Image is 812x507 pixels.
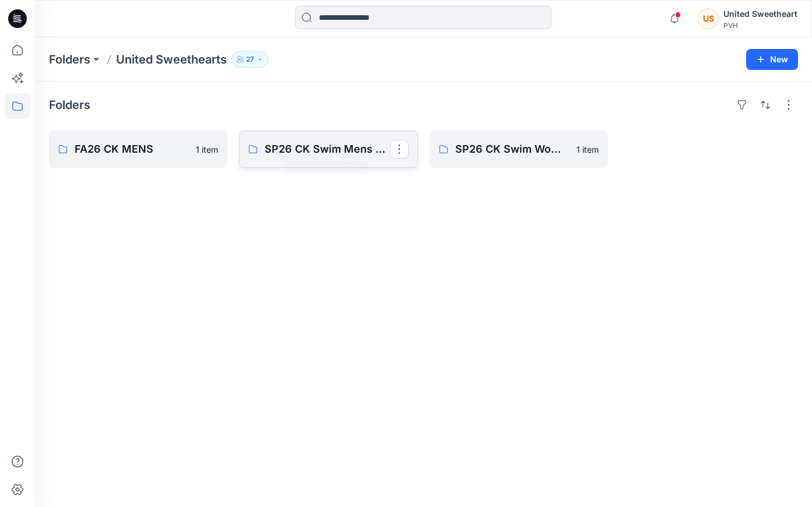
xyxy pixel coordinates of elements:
[75,141,189,157] p: FA26 CK MENS
[116,51,227,68] p: United Sweethearts
[746,49,798,70] button: New
[265,141,389,157] p: SP26 CK Swim Mens ML
[49,131,227,168] a: FA26 CK MENS1 item
[430,131,608,168] a: SP26 CK Swim Womens ML1 item
[723,7,797,21] div: United Sweetheart
[49,98,90,112] h4: Folders
[455,141,570,157] p: SP26 CK Swim Womens ML
[196,143,218,156] p: 1 item
[49,51,90,68] a: Folders
[577,143,599,156] p: 1 item
[231,51,269,68] button: 27
[723,21,797,30] div: PVH
[246,53,254,66] p: 27
[698,8,719,29] div: US
[239,131,417,168] a: SP26 CK Swim Mens ML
